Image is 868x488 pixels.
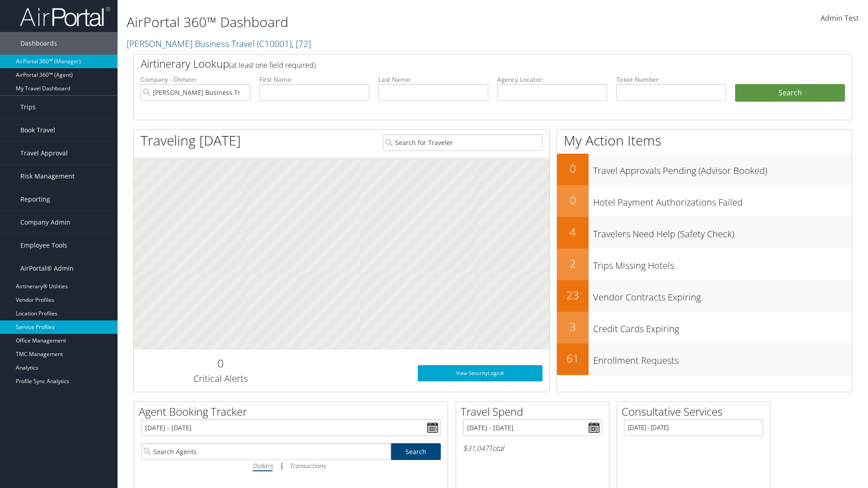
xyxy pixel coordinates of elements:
h2: 23 [557,287,589,303]
a: Search [391,443,441,460]
h2: Consultative Services [622,404,770,419]
span: Travel Approval [20,142,68,164]
span: Employee Tools [20,234,67,257]
div: | [141,460,441,471]
h1: AirPortal 360™ Dashboard [127,13,615,32]
span: (at least one field required) [229,60,316,70]
a: 2Trips Missing Hotels [557,249,852,280]
span: Dashboards [20,32,57,55]
a: View SecurityLogic® [418,365,542,381]
h2: 0 [557,192,589,208]
h1: My Action Items [557,131,852,150]
h2: Airtinerary Lookup [141,56,785,71]
span: Admin Test [821,13,859,23]
label: Ticket Number: [616,75,726,84]
h3: Enrollment Requests [593,350,852,367]
h2: 0 [557,161,589,176]
span: , [ 72 ] [292,38,311,50]
a: 61Enrollment Requests [557,343,852,375]
h3: Vendor Contracts Expiring [593,286,852,304]
h3: Credit Cards Expiring [593,318,852,335]
label: Company - Division: [141,75,250,84]
label: First Name: [259,75,369,84]
h3: Travelers Need Help (Safety Check) [593,223,852,240]
h3: Trips Missing Hotels [593,255,852,272]
h3: Hotel Payment Authorizations Failed [593,192,852,209]
a: 0Hotel Payment Authorizations Failed [557,185,852,217]
h2: 0 [141,356,300,371]
h2: Travel Spend [461,404,609,419]
label: Last Name: [378,75,488,84]
a: Admin Test [821,5,859,33]
i: Dollars [253,461,273,470]
span: Company Admin [20,211,71,234]
img: airportal-logo.png [20,6,110,27]
button: Search [735,84,845,102]
a: 23Vendor Contracts Expiring [557,280,852,312]
span: Trips [20,96,36,118]
h2: 2 [557,256,589,271]
h1: Traveling [DATE] [141,131,241,150]
h6: Total [463,443,602,453]
span: $31,047 [463,443,489,453]
h2: 61 [557,351,589,366]
span: ( C10001 ) [257,38,292,50]
span: Reporting [20,188,50,211]
a: 3Credit Cards Expiring [557,312,852,343]
h2: 4 [557,224,589,239]
label: Agency Locator: [497,75,607,84]
h2: Agent Booking Tracker [139,404,448,419]
span: Book Travel [20,119,55,141]
i: Transactions [289,461,325,470]
a: [PERSON_NAME] Business Travel [127,38,311,50]
input: Search Agents [141,443,391,460]
span: Risk Management [20,165,75,188]
h2: 3 [557,319,589,334]
a: 4Travelers Need Help (Safety Check) [557,217,852,249]
h3: Critical Alerts [141,372,300,385]
span: AirPortal® Admin [20,257,74,280]
input: Search for Traveler [383,134,542,151]
h3: Travel Approvals Pending (Advisor Booked) [593,160,852,177]
a: 0Travel Approvals Pending (Advisor Booked) [557,154,852,185]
